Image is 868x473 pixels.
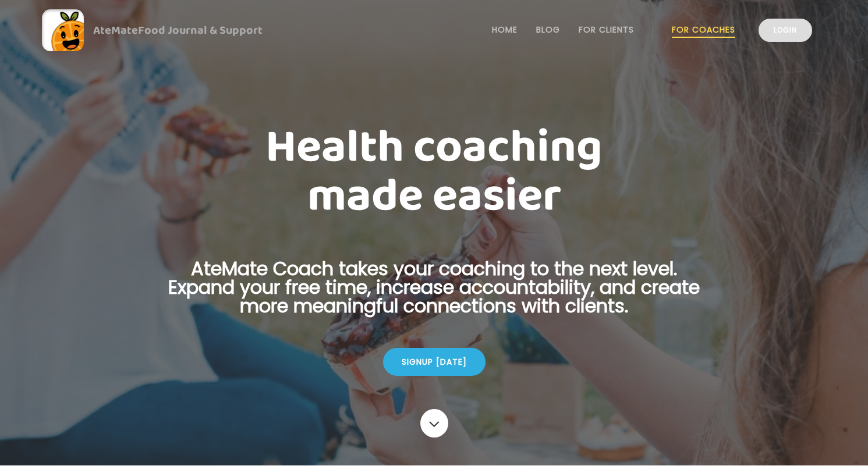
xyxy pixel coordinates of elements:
div: AteMate [84,21,263,40]
a: Login [759,19,812,42]
div: Signup [DATE] [383,348,486,376]
p: AteMate Coach takes your coaching to the next level. Expand your free time, increase accountabili... [150,259,718,329]
a: Blog [536,25,560,34]
h1: Health coaching made easier [150,123,718,221]
a: For Coaches [672,25,735,34]
a: Home [492,25,518,34]
span: Food Journal & Support [138,21,263,40]
a: AteMateFood Journal & Support [42,9,826,51]
a: For Clients [579,25,634,34]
